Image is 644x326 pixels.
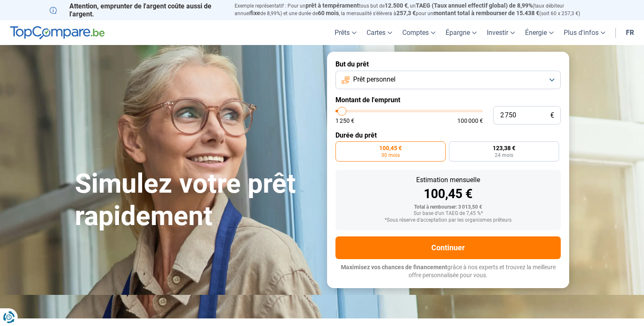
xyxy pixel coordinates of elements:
[416,2,533,9] span: TAEG (Taux annuel effectif global) de 8,99%
[353,75,396,84] span: Prêt personnel
[342,188,554,200] div: 100,45 €
[335,96,561,104] label: Montant de l'emprunt
[396,10,416,16] span: 257,3 €
[621,20,639,45] a: fr
[520,20,559,45] a: Énergie
[335,60,561,68] label: But du prêt
[341,264,447,270] span: Maximisez vos chances de financement
[342,177,554,183] div: Estimation mensuelle
[335,71,561,89] button: Prêt personnel
[75,168,317,233] h1: Simulez votre prêt rapidement
[330,20,362,45] a: Prêts
[335,118,354,124] span: 1 250 €
[335,236,561,259] button: Continuer
[342,217,554,223] div: *Sous réserve d'acceptation par les organismes prêteurs
[550,112,554,119] span: €
[381,153,400,158] span: 30 mois
[235,2,594,17] p: Exemple représentatif : Pour un tous but de , un (taux débiteur annuel de 8,99%) et une durée de ...
[457,118,483,124] span: 100 000 €
[441,20,482,45] a: Épargne
[342,204,554,210] div: Total à rembourser: 3 013,50 €
[10,26,105,40] img: TopCompare
[482,20,520,45] a: Investir
[250,10,260,16] span: fixe
[495,153,513,158] span: 24 mois
[50,2,224,18] p: Attention, emprunter de l'argent coûte aussi de l'argent.
[342,211,554,217] div: Sur base d'un TAEG de 7,45 %*
[335,263,561,280] p: grâce à nos experts et trouvez la meilleure offre personnalisée pour vous.
[379,145,402,151] span: 100,45 €
[559,20,610,45] a: Plus d'infos
[433,10,539,16] span: montant total à rembourser de 15.438 €
[362,20,397,45] a: Cartes
[306,2,359,9] span: prêt à tempérament
[318,10,339,16] span: 60 mois
[385,2,408,9] span: 12.500 €
[397,20,441,45] a: Comptes
[335,131,561,139] label: Durée du prêt
[493,145,515,151] span: 123,38 €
